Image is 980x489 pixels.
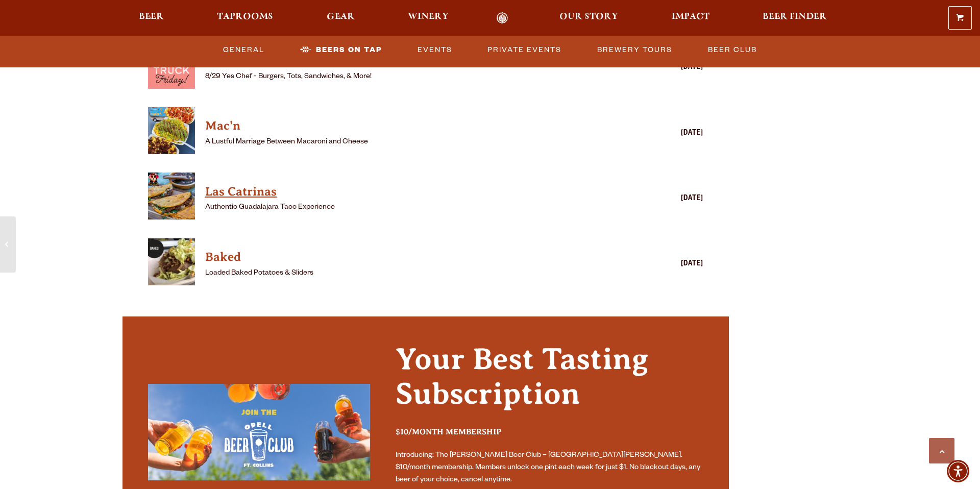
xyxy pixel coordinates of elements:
p: Loaded Baked Potatoes & Sliders [205,267,617,280]
a: Taprooms [210,12,280,24]
a: View Baked details (opens in a new window) [148,238,195,291]
div: [DATE] [622,62,703,74]
a: Our Story [553,12,625,24]
img: Internal Promo Images [148,384,370,480]
h3: $10/month membership [396,427,703,446]
span: Beer Finder [763,13,827,21]
div: Accessibility Menu [947,460,969,482]
img: thumbnail food truck [148,173,195,219]
h4: Mac'n [205,118,617,134]
a: General [219,38,268,62]
a: Beer Finder [756,12,834,24]
a: View Las Catrinas details (opens in a new window) [205,182,617,202]
span: Impact [672,13,709,21]
span: Winery [408,13,449,21]
a: Beer Club [704,38,761,62]
span: Gear [327,13,355,21]
img: thumbnail food truck [148,107,195,154]
h4: Las Catrinas [205,184,617,200]
a: Private Events [483,38,566,62]
a: View Mac'n details (opens in a new window) [205,116,617,136]
a: View Rotating Food Truck details (opens in a new window) [148,42,195,94]
a: Events [413,38,456,62]
p: 8/29 Yes Chef - Burgers, Tots, Sandwiches, & More! [205,71,617,83]
a: Scroll to top [929,438,954,463]
p: Authentic Guadalajara Taco Experience [205,202,617,214]
h2: Your Best Tasting Subscription [396,342,703,422]
a: Winery [401,12,455,24]
a: Beers on Tap [296,38,386,62]
img: thumbnail food truck [148,238,195,285]
a: Odell Home [483,12,521,24]
p: A Lustful Marriage Between Macaroni and Cheese [205,136,617,149]
h4: Baked [205,249,617,265]
span: Our Story [559,13,618,21]
a: View Las Catrinas details (opens in a new window) [148,173,195,225]
div: [DATE] [622,193,703,205]
a: View Baked details (opens in a new window) [205,247,617,267]
span: Beer [139,13,164,21]
a: Gear [320,12,361,24]
a: Beer [132,12,170,24]
a: Impact [665,12,716,24]
div: [DATE] [622,128,703,140]
a: Brewery Tours [593,38,676,62]
p: Introducing: The [PERSON_NAME] Beer Club – [GEOGRAPHIC_DATA][PERSON_NAME]. $10/month membership. ... [396,450,703,486]
div: [DATE] [622,258,703,271]
span: Taprooms [217,13,273,21]
a: View Mac'n details (opens in a new window) [148,107,195,160]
